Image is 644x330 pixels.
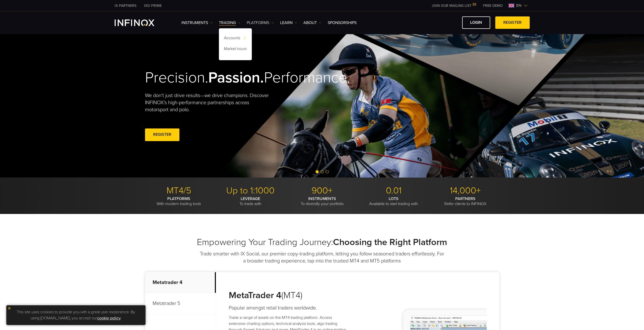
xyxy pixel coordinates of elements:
[217,185,284,196] p: Up to 1:1000
[288,196,356,206] p: To diversify your portfolio
[145,293,216,314] p: Metatrader 5
[241,196,260,201] strong: LEVERAGE
[280,20,297,26] a: Learn
[462,16,490,29] a: LOGIN
[111,3,140,8] a: INFINOX
[181,20,213,26] a: Instruments
[479,3,507,8] a: INFINOX MENU
[208,69,264,87] strong: Passion.
[199,250,445,265] p: Trade smarter with IX Social, our premier copy-trading platform, letting you follow seasoned trad...
[145,128,179,141] a: REGISTER
[229,304,349,312] h4: Popular amongst retail traders worldwide.
[360,196,428,206] p: Available to start trading with
[145,196,213,206] p: With modern trading tools
[288,185,356,196] p: 900+
[140,3,165,8] a: INFINOX
[229,290,281,301] strong: MetaTrader 4
[326,170,329,173] span: Go to slide 3
[115,19,166,26] a: INFINOX Logo
[217,196,284,206] p: To trade with
[333,237,447,248] strong: Choosing the Right Platform
[219,44,252,55] a: Market hours
[455,196,475,201] strong: PARTNERS
[431,185,499,196] p: 14,000+
[431,196,499,206] p: Refer clients to INFINOX
[8,306,11,310] img: yellow close icon
[360,185,428,196] p: 0.01
[145,185,213,196] p: MT4/5
[145,237,499,248] h2: Empowering Your Trading Journey:
[219,20,240,26] a: TRADING
[145,272,216,293] p: Metatrader 4
[514,3,524,9] span: en
[145,92,273,113] p: We don't just drive results—we drive champions. Discover INFINOX’s high-performance partnerships ...
[247,20,274,26] a: PLATFORMS
[321,170,324,173] span: Go to slide 2
[308,196,336,201] strong: INSTRUMENTS
[145,69,304,87] h2: Precision. Performance.
[495,16,530,29] a: REGISTER
[328,20,357,26] a: SPONSORSHIPS
[9,308,143,322] p: This site uses cookies to provide you with a great user experience. By using [DOMAIN_NAME], you a...
[389,196,399,201] strong: LOTS
[97,316,121,321] a: cookie policy
[303,20,321,26] a: ABOUT
[229,290,349,301] h3: (MT4)
[219,33,252,44] a: Accounts
[316,170,319,173] span: Go to slide 1
[428,4,479,8] a: JOIN OUR MAILING LIST
[167,196,190,201] strong: PLATFORMS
